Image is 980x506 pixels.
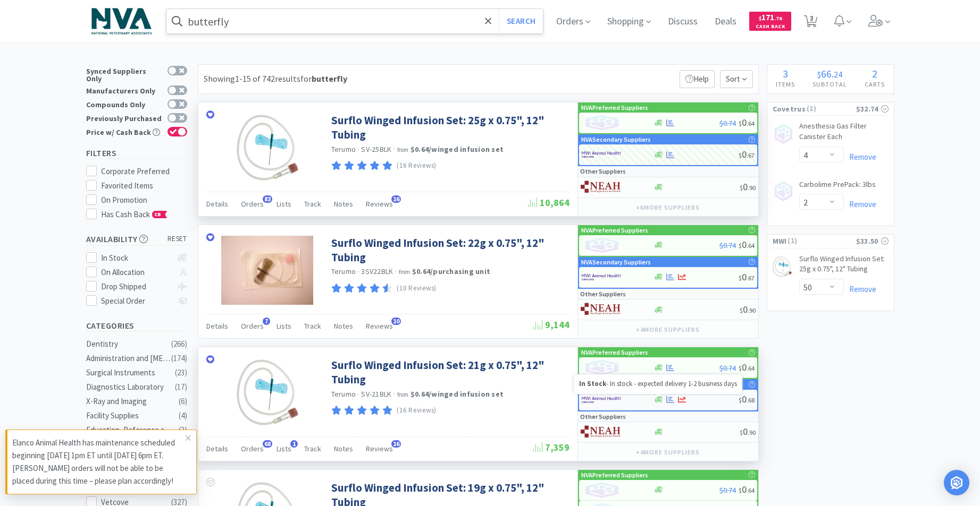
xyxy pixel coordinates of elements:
[241,199,264,209] span: Orders
[844,152,876,162] a: Remove
[277,444,291,453] span: Lists
[395,267,397,276] span: ·
[747,396,755,404] span: . 68
[773,103,806,115] span: Covetrus
[739,238,755,251] span: 0
[331,358,567,387] a: Surflo Winged Infusion Set: 21g x 0.75", 12" Tubing
[872,67,877,80] span: 2
[580,411,626,422] p: Other Suppliers
[582,359,622,375] img: no_image.png
[834,69,842,80] span: 24
[739,396,742,404] span: $
[86,338,172,350] div: Dentistry
[175,366,187,379] div: ( 23 )
[844,199,876,209] a: Remove
[206,444,228,453] span: Details
[747,274,755,282] span: . 67
[399,268,411,276] span: from
[179,409,187,422] div: ( 4 )
[759,12,782,22] span: 171
[582,237,622,253] img: no_image.png
[533,319,569,331] span: 9,144
[799,254,889,279] a: Surflo Winged Infusion Set: 25g x 0.75", 12" Tubing
[740,428,743,436] span: $
[357,267,359,276] span: ·
[582,269,622,285] img: f6b2451649754179b5b4e0c70c3f7cb0_2.png
[304,444,321,453] span: Track
[263,195,272,203] span: 83
[263,440,272,448] span: 68
[101,165,187,178] div: Corporate Preferred
[748,306,756,314] span: . 90
[747,151,755,159] span: . 67
[101,209,167,219] span: Has Cash Back
[739,364,742,372] span: $
[631,200,705,215] button: +6more suppliers
[773,181,794,202] img: no_image.png
[391,318,401,325] span: 10
[393,389,395,399] span: ·
[773,235,787,247] span: MWI
[581,225,648,235] p: NVA Preferred Suppliers
[277,199,291,209] span: Lists
[581,102,648,113] p: NVA Preferred Suppliers
[397,283,437,294] p: (10 Reviews)
[582,115,622,131] img: no_image.png
[581,347,648,357] p: NVA Preferred Suppliers
[331,113,567,142] a: Surflo Winged Infusion Set: 25g x 0.75", 12" Tubing
[397,160,437,171] p: (16 Reviews)
[739,393,755,405] span: 0
[86,85,162,95] div: Manufacturers Only
[86,381,172,393] div: Diagnostics Laboratory
[101,179,187,192] div: Favorited Items
[86,66,162,82] div: Synced Suppliers Only
[740,181,756,193] span: 0
[739,483,755,495] span: 0
[631,445,705,460] button: +4more suppliers
[86,233,187,245] h5: Availability
[167,234,187,245] span: reset
[397,405,437,416] p: (16 Reviews)
[241,444,264,453] span: Orders
[739,116,755,128] span: 0
[206,321,228,331] span: Details
[312,73,347,84] strong: butterfly
[86,127,162,136] div: Price w/ Cash Back
[748,184,756,192] span: . 90
[740,303,756,315] span: 0
[331,144,356,154] a: Terumo
[719,485,736,495] span: $0.74
[361,144,391,154] span: SV-25BLK
[357,389,359,399] span: ·
[783,67,788,80] span: 3
[759,15,761,22] span: $
[411,389,504,399] strong: $0.64 / winged infusion set
[799,179,876,194] a: Carbolime PrePack: 3lbs
[331,267,356,276] a: Terumo
[304,199,321,209] span: Track
[361,389,391,399] span: SV-21BLK
[767,79,804,89] h4: Items
[719,241,736,250] span: $0.74
[166,9,543,33] input: Search by item, sku, manufacturer, ingredient, size...
[86,320,187,332] h5: Categories
[747,242,755,250] span: . 64
[740,425,756,438] span: 0
[331,389,356,399] a: Terumo
[86,395,172,408] div: X-Ray and Imaging
[773,256,792,277] img: 8295c4eb541447a691c73c9a4c230216_10509.png
[581,134,651,144] p: NVA Secondary Suppliers
[528,196,569,209] span: 10,864
[86,3,157,40] img: 63c5bf86fc7e40bdb3a5250099754568_2.png
[101,266,172,279] div: On Allocation
[581,302,621,318] img: c73380972eee4fd2891f402a8399bcad_92.png
[719,118,736,128] span: $0.74
[366,444,393,453] span: Reviews
[175,381,187,393] div: ( 17 )
[221,236,313,305] img: 9030e754595c4fb0a2ed24450012898d_34131.jpeg
[856,79,894,89] h4: Carts
[756,24,785,31] span: Cash Back
[411,144,504,154] strong: $0.64 / winged infusion set
[179,395,187,408] div: ( 6 )
[817,69,821,80] span: $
